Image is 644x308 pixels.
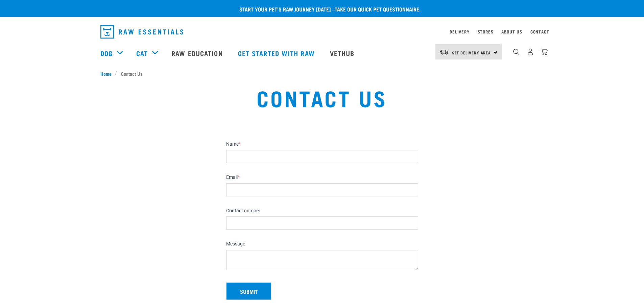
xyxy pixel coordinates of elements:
[226,174,418,181] label: Email
[95,22,549,41] nav: dropdown navigation
[501,30,522,33] a: About Us
[231,40,323,67] a: Get started with Raw
[100,70,112,77] span: Home
[100,70,544,77] nav: breadcrumbs
[527,48,534,55] img: user.png
[541,48,548,55] img: home-icon@2x.png
[100,70,115,77] a: Home
[478,30,494,33] a: Stores
[165,40,231,67] a: Raw Education
[323,40,363,67] a: Vethub
[439,49,449,55] img: van-moving.png
[100,25,183,39] img: Raw Essentials Logo
[226,208,418,214] label: Contact number
[335,7,421,10] a: take our quick pet questionnaire.
[136,48,148,58] a: Cat
[450,30,469,33] a: Delivery
[226,141,418,147] label: Name
[100,48,113,58] a: Dog
[530,30,549,33] a: Contact
[226,282,271,300] button: Submit
[452,51,491,54] span: Set Delivery Area
[119,85,524,110] h1: Contact Us
[226,241,418,247] label: Message
[513,49,520,55] img: home-icon-1@2x.png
